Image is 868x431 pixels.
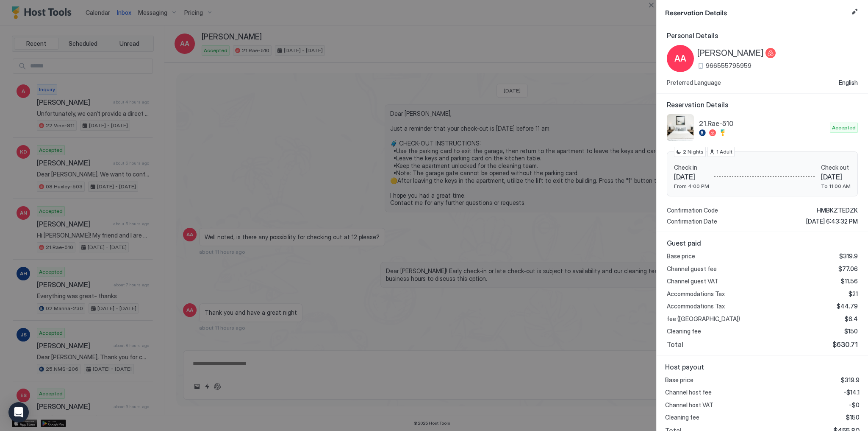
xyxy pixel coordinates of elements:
span: Check in [674,164,709,171]
span: Host payout [665,363,860,371]
span: $6.4 [845,315,858,323]
span: Channel host VAT [665,401,713,409]
span: -$14.1 [843,389,860,396]
span: Accommodations Tax [667,302,725,310]
span: $150 [844,327,858,335]
span: 1 Adult [716,148,732,156]
span: Guest paid [667,239,858,247]
span: $77.06 [838,265,858,273]
span: [DATE] [821,173,851,181]
span: AA [674,52,686,65]
span: Cleaning fee [667,327,701,335]
span: Channel guest fee [667,265,717,273]
span: Cleaning fee [665,414,699,421]
span: $630.71 [832,340,858,349]
span: Channel guest VAT [667,277,718,285]
span: $11.56 [841,277,858,285]
span: Base price [665,376,693,384]
span: $44.79 [837,302,858,310]
span: [DATE] 6:43:32 PM [806,218,858,225]
span: From 4:00 PM [674,183,709,189]
span: 2 Nights [683,148,704,156]
div: Open Intercom Messenger [8,402,29,423]
span: $319.9 [839,252,858,260]
span: HMBKZTEDZK [817,207,858,214]
span: Personal Details [667,31,858,40]
span: 21.Rae-510 [699,119,826,128]
button: Edit reservation [849,7,860,17]
span: Total [667,340,683,349]
span: [DATE] [674,173,709,181]
span: English [839,79,858,87]
div: listing image [667,114,694,141]
span: $150 [846,414,860,421]
span: Accommodations Tax [667,290,725,298]
span: Base price [667,252,695,260]
span: Reservation Details [665,7,848,17]
span: 966555795959 [706,62,752,70]
span: Confirmation Date [667,218,717,225]
span: $21 [849,290,858,298]
span: [PERSON_NAME] [697,48,764,59]
span: Preferred Language [667,79,721,87]
span: Accepted [832,124,856,132]
span: Confirmation Code [667,207,718,214]
span: Channel host fee [665,389,712,396]
span: Check out [821,164,851,171]
span: $319.9 [841,376,860,384]
span: To 11:00 AM [821,183,851,189]
span: fee ([GEOGRAPHIC_DATA]) [667,315,740,323]
span: Reservation Details [667,101,858,109]
span: -$0 [849,401,860,409]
